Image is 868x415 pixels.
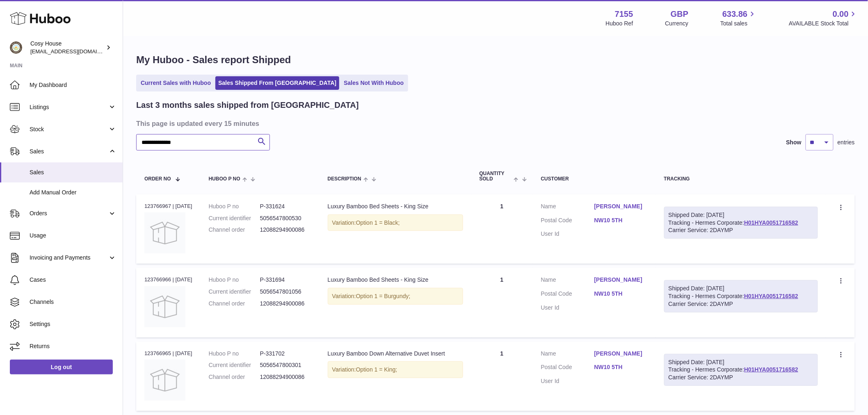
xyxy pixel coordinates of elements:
[471,194,533,264] td: 1
[30,148,108,155] span: Sales
[260,276,311,284] dd: P-331694
[594,290,648,298] a: NW10 5TH
[209,203,260,210] dt: Huboo P no
[669,285,813,292] div: Shipped Date: [DATE]
[260,288,311,296] dd: 5056547801056
[136,119,853,128] h3: This page is updated every 15 minutes
[144,286,185,327] img: no-photo.jpg
[594,217,648,224] a: NW10 5TH
[665,20,689,27] div: Currency
[30,169,116,176] span: Sales
[328,214,463,231] div: Variation:
[669,374,813,381] div: Carrier Service: 2DAYMP
[541,377,594,385] dt: User Id
[480,171,512,182] span: Quantity Sold
[144,212,185,253] img: no-photo.jpg
[606,20,633,27] div: Huboo Ref
[144,203,192,210] div: 123766967 | [DATE]
[669,358,813,366] div: Shipped Date: [DATE]
[541,304,594,312] dt: User Id
[471,268,533,337] td: 1
[209,276,260,284] dt: Huboo P no
[833,9,849,20] span: 0.00
[786,139,802,146] label: Show
[664,176,818,182] div: Tracking
[260,300,311,308] dd: 12088294900086
[356,219,400,226] span: Option 1 = Black;
[136,100,359,111] h2: Last 3 months sales shipped from [GEOGRAPHIC_DATA]
[144,360,185,401] img: no-photo.jpg
[30,342,116,350] span: Returns
[471,342,533,411] td: 1
[541,217,594,226] dt: Postal Code
[789,20,858,27] span: AVAILABLE Stock Total
[594,350,648,358] a: [PERSON_NAME]
[144,276,192,283] div: 123766966 | [DATE]
[594,363,648,371] a: NW10 5TH
[260,350,311,358] dd: P-331702
[669,211,813,219] div: Shipped Date: [DATE]
[136,53,855,66] h1: My Huboo - Sales report Shipped
[10,360,113,374] a: Log out
[260,373,311,381] dd: 12088294900086
[30,103,108,111] span: Listings
[30,189,116,196] span: Add Manual Order
[664,207,818,239] div: Tracking - Hermes Corporate:
[669,300,813,308] div: Carrier Service: 2DAYMP
[30,125,108,133] span: Stock
[10,41,22,54] img: info@wholesomegoods.com
[209,176,240,182] span: Huboo P no
[144,176,171,182] span: Order No
[744,293,798,299] a: H01HYA0051716582
[328,361,463,378] div: Variation:
[541,350,594,360] dt: Name
[541,176,648,182] div: Customer
[30,254,108,262] span: Invoicing and Payments
[30,298,116,306] span: Channels
[541,363,594,373] dt: Postal Code
[664,354,818,386] div: Tracking - Hermes Corporate:
[30,40,104,55] div: Cosy House
[838,139,855,146] span: entries
[615,9,633,20] strong: 7155
[789,9,858,27] a: 0.00 AVAILABLE Stock Total
[356,293,411,299] span: Option 1 = Burgundy;
[260,214,311,222] dd: 5056547800530
[722,9,747,20] span: 633.86
[541,230,594,238] dt: User Id
[328,203,463,210] div: Luxury Bamboo Bed Sheets - King Size
[671,9,688,20] strong: GBP
[260,226,311,234] dd: 12088294900086
[594,276,648,284] a: [PERSON_NAME]
[215,76,339,90] a: Sales Shipped From [GEOGRAPHIC_DATA]
[541,290,594,300] dt: Postal Code
[669,226,813,234] div: Carrier Service: 2DAYMP
[328,176,361,182] span: Description
[209,350,260,358] dt: Huboo P no
[209,300,260,308] dt: Channel order
[356,366,397,373] span: Option 1 = King;
[30,232,116,239] span: Usage
[594,203,648,210] a: [PERSON_NAME]
[328,288,463,305] div: Variation:
[664,280,818,312] div: Tracking - Hermes Corporate:
[341,76,407,90] a: Sales Not With Huboo
[720,9,757,27] a: 633.86 Total sales
[541,276,594,286] dt: Name
[260,361,311,369] dd: 5056547800301
[744,366,798,373] a: H01HYA0051716582
[30,210,108,217] span: Orders
[328,276,463,284] div: Luxury Bamboo Bed Sheets - King Size
[720,20,757,27] span: Total sales
[138,76,214,90] a: Current Sales with Huboo
[209,361,260,369] dt: Current identifier
[30,81,116,89] span: My Dashboard
[209,226,260,234] dt: Channel order
[209,288,260,296] dt: Current identifier
[209,373,260,381] dt: Channel order
[209,214,260,222] dt: Current identifier
[144,350,192,357] div: 123766965 | [DATE]
[541,203,594,212] dt: Name
[260,203,311,210] dd: P-331624
[744,219,798,226] a: H01HYA0051716582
